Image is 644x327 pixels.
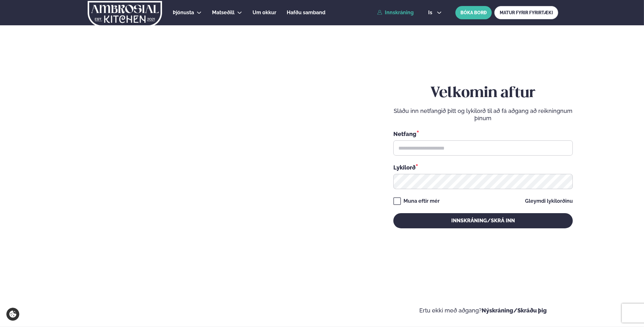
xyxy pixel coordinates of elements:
[253,9,276,15] span: Um okkur
[393,84,573,102] h2: Velkomin aftur
[173,9,194,16] a: Þjónusta
[212,9,234,16] a: Matseðill
[341,307,625,314] p: Ertu ekki með aðgang?
[482,307,547,314] a: Nýskráning/Skráðu þig
[287,9,325,15] span: Hafðu samband
[423,10,447,15] button: is
[212,9,234,15] span: Matseðill
[455,6,492,19] button: BÓKA BORÐ
[393,130,573,138] div: Netfang
[494,6,558,19] a: MATUR FYRIR FYRIRTÆKI
[19,213,150,266] h2: Velkomin á Ambrosial kitchen!
[19,274,150,289] p: Ef eitthvað sameinar fólk, þá er [PERSON_NAME] matarferðalag.
[393,163,573,171] div: Lykilorð
[393,213,573,228] button: Innskráning/Skrá inn
[428,10,434,15] span: is
[525,199,573,204] a: Gleymdi lykilorðinu
[377,10,414,15] a: Innskráning
[173,9,194,15] span: Þjónusta
[87,1,163,27] img: logo
[6,308,19,321] a: Cookie settings
[287,9,325,16] a: Hafðu samband
[253,9,276,16] a: Um okkur
[393,107,573,122] p: Sláðu inn netfangið þitt og lykilorð til að fá aðgang að reikningnum þínum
